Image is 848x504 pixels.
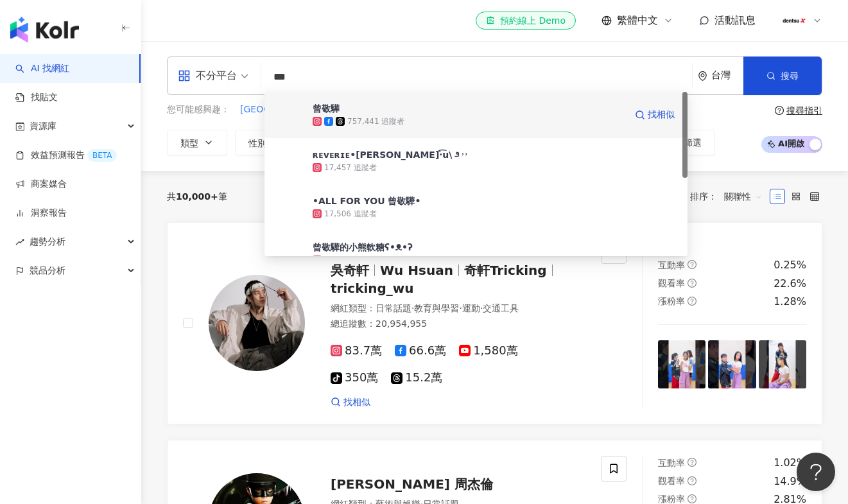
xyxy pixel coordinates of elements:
[178,69,191,82] span: appstore
[15,149,117,162] a: 效益預測報告BETA
[167,130,227,155] button: 類型
[688,494,697,503] span: question-circle
[395,344,446,358] span: 66.6萬
[708,340,756,388] img: post-image
[240,103,334,116] span: [GEOGRAPHIC_DATA]
[167,191,227,202] div: 共 筆
[690,186,770,207] div: 排序：
[324,209,377,220] div: 17,506 追蹤者
[688,297,697,306] span: question-circle
[714,14,756,26] span: 活動訊息
[178,65,237,86] div: 不分平台
[180,138,198,148] span: 類型
[711,70,743,81] div: 台灣
[324,255,372,266] div: 1,707 追蹤者
[414,303,459,313] span: 教育與學習
[774,456,806,470] div: 1.02%
[459,344,518,358] span: 1,580萬
[331,476,493,492] span: [PERSON_NAME] 周杰倫
[15,238,24,247] span: rise
[343,396,370,409] span: 找相似
[380,263,453,278] span: Wu Hsuan
[411,303,414,313] span: ·
[797,453,835,491] iframe: Help Scout Beacon - Open
[648,109,675,121] span: 找相似
[15,207,67,220] a: 洞察報告
[331,371,378,385] span: 350萬
[324,162,377,173] div: 17,457 追蹤者
[167,222,822,425] a: KOL Avatar吳奇軒Wu Hsuan奇軒Trickingtricking_wu網紅類型：日常話題·教育與學習·運動·交通工具總追蹤數：20,954,95583.7萬66.6萬1,580萬3...
[486,14,566,27] div: 預約線上 Demo
[774,474,806,489] div: 14.9%
[313,241,413,254] div: 曾敬驊的小熊軟糖ʕ•ᴥ•ʔ
[698,71,707,81] span: environment
[313,148,468,161] div: ʀᴇᴠᴇʀɪᴇ•[PERSON_NAME]‧̀͡u\೨˒˒
[688,279,697,288] span: question-circle
[277,148,303,174] img: KOL Avatar
[688,458,697,467] span: question-circle
[743,56,822,95] button: 搜尋
[167,103,230,116] span: 您可能感興趣：
[313,102,340,115] div: 曾敬驊
[759,340,806,388] img: post-image
[658,476,685,486] span: 觀看率
[483,303,519,313] span: 交通工具
[462,303,480,313] span: 運動
[391,371,442,385] span: 15.2萬
[331,281,414,296] span: tricking_wu
[688,476,697,485] span: question-circle
[331,344,382,358] span: 83.7萬
[176,191,218,202] span: 10,000+
[15,62,69,75] a: searchAI 找網紅
[658,260,685,270] span: 互動率
[658,494,685,504] span: 漲粉率
[313,195,420,207] div: •ALL FOR YOU 曾敬驊•
[688,260,697,269] span: question-circle
[30,256,65,285] span: 競品分析
[347,116,404,127] div: 757,441 追蹤者
[331,318,585,331] div: 總追蹤數 ： 20,954,955
[376,303,411,313] span: 日常話題
[10,17,79,42] img: logo
[239,103,335,117] button: [GEOGRAPHIC_DATA]
[658,458,685,468] span: 互動率
[30,112,56,141] span: 資源庫
[459,303,462,313] span: ·
[658,340,705,388] img: post-image
[635,102,675,128] a: 找相似
[617,13,658,28] span: 繁體中文
[277,241,303,266] img: KOL Avatar
[209,275,305,371] img: KOL Avatar
[235,130,295,155] button: 性別
[781,71,799,81] span: 搜尋
[774,295,806,309] div: 1.28%
[248,138,266,148] span: 性別
[277,102,303,128] img: KOL Avatar
[774,277,806,291] div: 22.6%
[786,105,822,116] div: 搜尋指引
[331,396,370,409] a: 找相似
[277,195,303,220] img: KOL Avatar
[724,186,763,207] span: 關聯性
[476,12,576,30] a: 預約線上 Demo
[480,303,483,313] span: ·
[464,263,547,278] span: 奇軒Tricking
[15,91,58,104] a: 找貼文
[15,178,67,191] a: 商案媒合
[331,302,585,315] div: 網紅類型 ：
[30,227,65,256] span: 趨勢分析
[775,106,784,115] span: question-circle
[331,263,369,278] span: 吳奇軒
[782,8,806,33] img: 180x180px_JPG.jpg
[774,258,806,272] div: 0.25%
[658,278,685,288] span: 觀看率
[658,296,685,306] span: 漲粉率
